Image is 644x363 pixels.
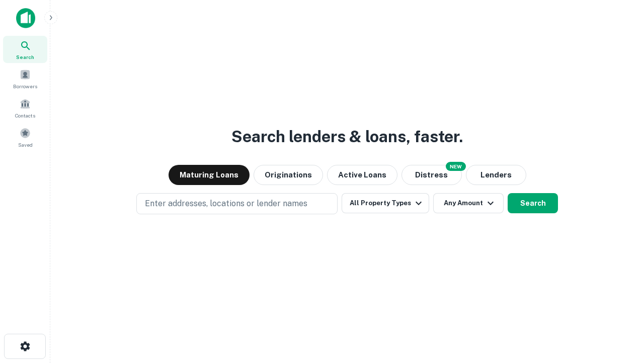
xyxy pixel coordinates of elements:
[169,165,250,185] button: Maturing Loans
[16,53,34,61] span: Search
[508,193,558,213] button: Search
[433,193,504,213] button: Any Amount
[18,141,33,149] span: Saved
[342,193,429,213] button: All Property Types
[16,8,35,28] img: capitalize-icon.png
[3,65,47,92] a: Borrowers
[401,165,462,185] button: Search distressed loans with lien and other non-mortgage details.
[3,124,47,151] a: Saved
[327,165,397,185] button: Active Loans
[145,198,307,210] p: Enter addresses, locations or lender names
[3,94,47,122] a: Contacts
[3,36,47,63] a: Search
[15,111,35,119] span: Contacts
[466,165,526,185] button: Lenders
[594,282,644,331] iframe: Chat Widget
[446,162,466,171] div: NEW
[231,125,463,149] h3: Search lenders & loans, faster.
[13,82,37,90] span: Borrowers
[136,193,338,214] button: Enter addresses, locations or lender names
[254,165,323,185] button: Originations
